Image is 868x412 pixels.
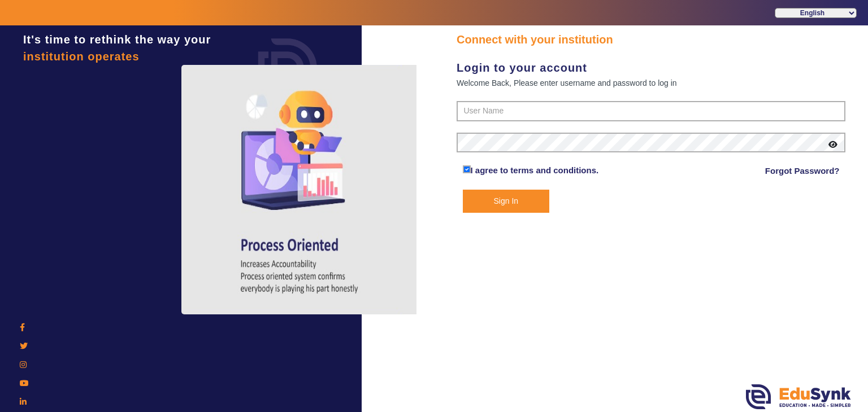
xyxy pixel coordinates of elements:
[457,101,845,121] input: User Name
[457,31,845,48] div: Connect with your institution
[457,76,845,90] div: Welcome Back, Please enter username and password to log in
[245,25,330,110] img: login.png
[471,165,599,175] a: I agree to terms and conditions.
[765,164,840,178] a: Forgot Password?
[457,59,845,76] div: Login to your account
[746,384,851,409] img: edusynk.png
[23,50,140,63] span: institution operates
[181,65,419,314] img: login4.png
[463,190,550,213] button: Sign In
[23,33,211,46] span: It's time to rethink the way your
